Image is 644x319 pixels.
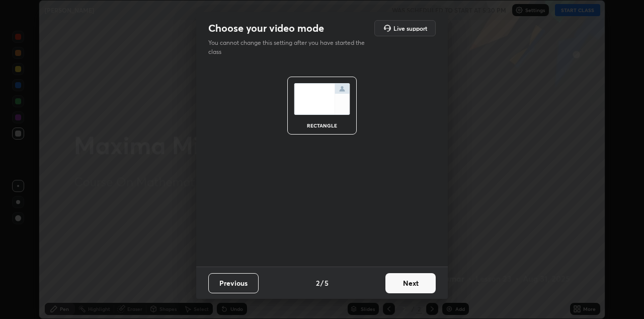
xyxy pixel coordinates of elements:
p: You cannot change this setting after you have started the class [208,38,371,56]
button: Previous [208,273,259,293]
button: Next [385,273,436,293]
img: normalScreenIcon.ae25ed63.svg [294,83,350,115]
h5: Live support [393,25,427,31]
h4: 5 [325,278,329,288]
h4: / [320,278,324,288]
div: rectangle [302,123,342,128]
h2: Choose your video mode [208,22,324,35]
h4: 2 [316,278,319,288]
